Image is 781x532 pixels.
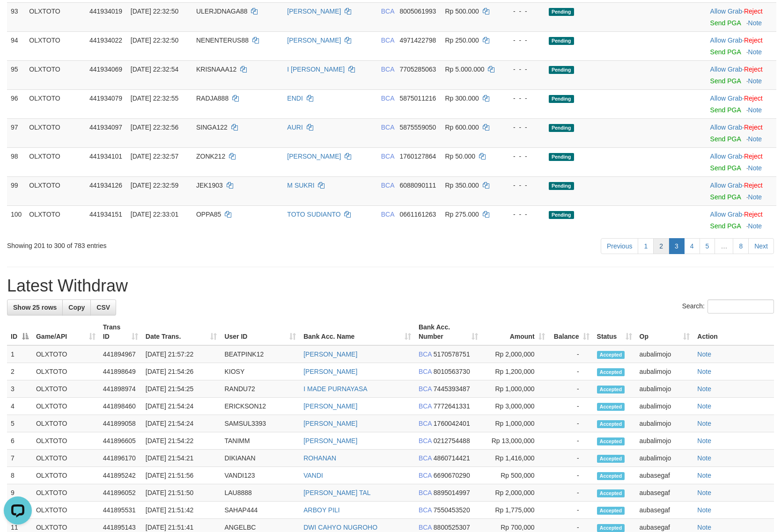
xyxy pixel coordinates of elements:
td: · [707,147,776,176]
a: Note [697,368,711,375]
span: Copy 0661161263 to clipboard [399,211,436,218]
td: [DATE] 21:54:25 [142,380,221,398]
span: · [710,7,744,15]
a: Copy [62,299,91,315]
span: Accepted [597,351,625,359]
span: · [710,211,744,218]
a: Send PGA [710,77,741,85]
td: - [549,380,593,398]
a: Reject [744,95,763,102]
td: 441895531 [99,502,142,519]
td: OLXTOTO [32,415,99,432]
td: 7 [7,450,32,467]
span: Copy 7445393487 to clipboard [434,385,470,393]
td: 100 [7,205,25,234]
td: - [549,484,593,502]
span: BCA [381,95,394,102]
span: Rp 350.000 [445,182,479,189]
span: Copy 4860714421 to clipboard [434,454,470,462]
td: 9 [7,484,32,502]
a: Note [748,222,762,230]
a: 3 [669,238,685,254]
a: Note [697,524,711,531]
a: [PERSON_NAME] [303,420,357,427]
span: SINGA122 [196,124,228,131]
th: Amount: activate to sort column ascending [482,319,549,345]
span: [DATE] 22:33:01 [131,211,178,218]
td: KIOSY [221,363,300,380]
span: BCA [419,420,432,427]
span: [DATE] 22:32:59 [131,182,178,189]
a: … [715,238,733,254]
td: OLXTOTO [25,118,86,147]
td: · [707,89,776,118]
td: 94 [7,31,25,60]
td: 96 [7,89,25,118]
a: Reject [744,124,763,131]
th: User ID: activate to sort column ascending [221,319,300,345]
a: 5 [700,238,715,254]
span: Copy 7705285063 to clipboard [399,66,436,73]
span: Copy 1760042401 to clipboard [434,420,470,427]
td: VANDI123 [221,467,300,484]
td: OLXTOTO [25,60,86,89]
span: NENENTERUS88 [196,36,249,44]
span: · [710,36,744,44]
span: 441934101 [89,153,122,160]
span: OPPA85 [196,211,221,218]
span: BCA [419,437,432,445]
th: Bank Acc. Name: activate to sort column ascending [300,319,415,345]
a: Allow Grab [710,36,742,44]
td: BEATPINK12 [221,345,300,363]
span: Copy [68,304,85,311]
th: Action [693,319,774,345]
span: 441934019 [89,7,122,15]
span: BCA [419,472,432,479]
span: · [710,95,744,102]
span: Copy 7550453520 to clipboard [434,506,470,514]
td: - [549,345,593,363]
a: Note [697,454,711,462]
a: Send PGA [710,135,741,143]
span: 441934097 [89,124,122,131]
td: 1 [7,345,32,363]
label: Search: [682,299,774,313]
span: Copy 0212754488 to clipboard [434,437,470,445]
span: Rp 50.000 [445,153,475,160]
span: [DATE] 22:32:56 [131,124,178,131]
span: [DATE] 22:32:50 [131,7,178,15]
td: 5 [7,415,32,432]
button: Open LiveChat chat widget [4,4,32,32]
td: aubasegaf [636,484,694,502]
a: Note [748,164,762,172]
div: - - - [506,36,541,45]
a: Show 25 rows [7,299,63,315]
td: aubalimojo [636,363,694,380]
span: Copy 8005061993 to clipboard [399,7,436,15]
td: OLXTOTO [32,380,99,398]
span: Accepted [597,368,625,376]
a: Reject [744,182,763,189]
td: OLXTOTO [25,2,86,31]
a: [PERSON_NAME] [287,36,341,44]
td: - [549,450,593,467]
a: AURI [287,124,302,131]
td: Rp 1,775,000 [482,502,549,519]
td: Rp 1,000,000 [482,415,549,432]
span: BCA [381,7,394,15]
td: OLXTOTO [25,89,86,118]
td: aubalimojo [636,345,694,363]
a: 2 [653,238,669,254]
a: Send PGA [710,19,741,27]
a: Send PGA [710,48,741,56]
td: 93 [7,2,25,31]
span: BCA [381,36,394,44]
span: Pending [549,182,574,190]
a: Allow Grab [710,66,742,73]
td: [DATE] 21:51:42 [142,502,221,519]
a: 8 [733,238,749,254]
td: aubasegaf [636,467,694,484]
span: 441934151 [89,211,122,218]
span: Pending [549,211,574,219]
span: Accepted [597,489,625,497]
